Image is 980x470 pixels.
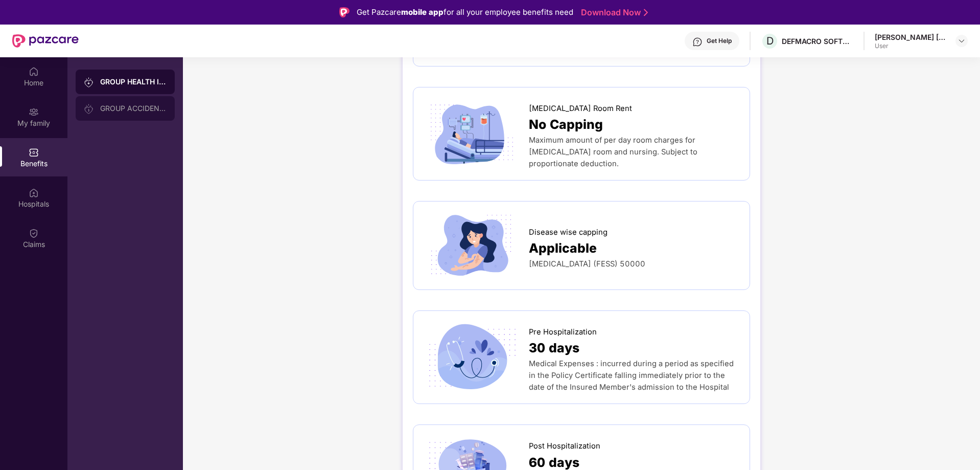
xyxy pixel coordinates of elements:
span: D [766,35,774,47]
span: Applicable [529,238,597,258]
span: Maximum amount of per day room charges for [MEDICAL_DATA] room and nursing. Subject to proportion... [529,136,697,168]
span: [MEDICAL_DATA] (FESS) 50000 [529,259,645,268]
div: [PERSON_NAME] [PERSON_NAME] [875,32,946,42]
img: svg+xml;base64,PHN2ZyBpZD0iQmVuZWZpdHMiIHhtbG5zPSJodHRwOi8vd3d3LnczLm9yZy8yMDAwL3N2ZyIgd2lkdGg9Ij... [29,147,39,158]
img: svg+xml;base64,PHN2ZyBpZD0iQ2xhaW0iIHhtbG5zPSJodHRwOi8vd3d3LnczLm9yZy8yMDAwL3N2ZyIgd2lkdGg9IjIwIi... [29,228,39,238]
span: [MEDICAL_DATA] Room Rent [529,103,632,115]
span: Disease wise capping [529,227,608,238]
img: Stroke [644,7,648,18]
img: svg+xml;base64,PHN2ZyBpZD0iSG9tZSIgeG1sbnM9Imh0dHA6Ly93d3cudzMub3JnLzIwMDAvc3ZnIiB3aWR0aD0iMjAiIG... [29,66,39,77]
img: svg+xml;base64,PHN2ZyB3aWR0aD0iMjAiIGhlaWdodD0iMjAiIHZpZXdCb3g9IjAgMCAyMCAyMCIgZmlsbD0ibm9uZSIgeG... [84,104,94,114]
img: svg+xml;base64,PHN2ZyB3aWR0aD0iMjAiIGhlaWdodD0iMjAiIHZpZXdCb3g9IjAgMCAyMCAyMCIgZmlsbD0ibm9uZSIgeG... [84,77,94,87]
span: No Capping [529,115,603,135]
div: Get Help [707,37,732,45]
a: Download Now [581,7,645,18]
span: 30 days [529,338,579,358]
div: Get Pazcare for all your employee benefits need [357,6,573,18]
img: icon [424,212,520,279]
img: svg+xml;base64,PHN2ZyBpZD0iRHJvcGRvd24tMzJ4MzIiIHhtbG5zPSJodHRwOi8vd3d3LnczLm9yZy8yMDAwL3N2ZyIgd2... [958,37,966,45]
img: icon [424,100,520,168]
img: New Pazcare Logo [12,34,79,48]
img: svg+xml;base64,PHN2ZyBpZD0iSGVscC0zMngzMiIgeG1sbnM9Imh0dHA6Ly93d3cudzMub3JnLzIwMDAvc3ZnIiB3aWR0aD... [692,37,703,47]
img: svg+xml;base64,PHN2ZyB3aWR0aD0iMjAiIGhlaWdodD0iMjAiIHZpZXdCb3g9IjAgMCAyMCAyMCIgZmlsbD0ibm9uZSIgeG... [29,107,39,117]
img: svg+xml;base64,PHN2ZyBpZD0iSG9zcGl0YWxzIiB4bWxucz0iaHR0cDovL3d3dy53My5vcmcvMjAwMC9zdmciIHdpZHRoPS... [29,188,39,198]
span: Post Hospitalization [529,440,600,452]
span: Pre Hospitalization [529,326,597,338]
strong: mobile app [401,7,444,17]
div: GROUP HEALTH INSURANCE [100,77,167,87]
div: GROUP ACCIDENTAL INSURANCE [100,104,167,113]
img: icon [424,324,520,391]
div: User [875,42,946,50]
span: Medical Expenses : incurred during a period as specified in the Policy Certificate falling immedi... [529,359,734,392]
img: Logo [339,7,349,17]
div: DEFMACRO SOFTWARE PRIVATE LIMITED [782,36,853,46]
